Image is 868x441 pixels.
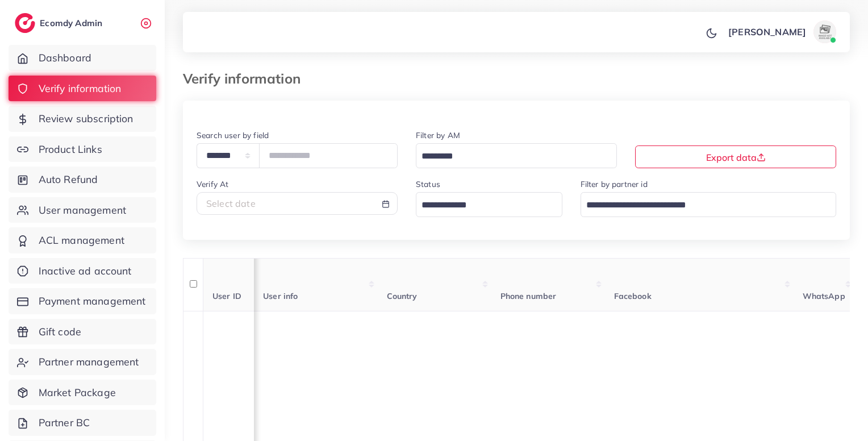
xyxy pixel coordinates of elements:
label: Filter by AM [416,130,460,141]
label: Filter by partner id [581,178,648,190]
span: Facebook [614,291,652,301]
input: Search for option [418,148,602,165]
div: Search for option [416,192,562,217]
span: Country [387,291,418,301]
input: Search for option [418,197,548,214]
a: Product Links [9,136,156,163]
a: User management [9,197,156,223]
h3: Verify information [183,70,310,87]
span: WhatsApp [803,291,845,301]
a: Partner BC [9,410,156,436]
span: Product Links [39,142,102,157]
span: Review subscription [39,111,133,126]
span: Inactive ad account [39,264,132,278]
a: Inactive ad account [9,258,156,284]
span: Verify information [39,81,122,96]
input: Search for option [582,197,822,214]
h2: Ecomdy Admin [40,18,105,28]
div: Search for option [416,143,617,168]
span: Export data [706,152,766,163]
span: Payment management [39,294,146,309]
span: ACL management [39,233,124,248]
label: Status [416,178,440,190]
span: Market Package [39,385,116,400]
a: Verify information [9,76,156,102]
span: Partner management [39,355,139,369]
span: Select date [206,198,256,209]
a: Market Package [9,380,156,406]
label: Search user by field [197,130,269,141]
a: Auto Refund [9,167,156,193]
span: User info [263,291,298,301]
span: Partner BC [39,415,90,430]
a: Partner management [9,349,156,375]
span: User management [39,203,126,218]
a: Dashboard [9,45,156,71]
span: Dashboard [39,51,91,65]
a: Review subscription [9,106,156,132]
span: Auto Refund [39,172,98,187]
a: [PERSON_NAME]avatar [722,20,841,43]
a: Payment management [9,288,156,314]
span: User ID [212,291,241,301]
label: Verify At [197,178,228,190]
span: Gift code [39,324,81,339]
a: Gift code [9,319,156,345]
img: avatar [813,20,836,43]
img: logo [15,13,35,33]
div: Search for option [581,192,837,217]
span: Phone number [500,291,557,301]
p: [PERSON_NAME] [728,25,806,39]
a: logoEcomdy Admin [15,13,105,33]
a: ACL management [9,227,156,253]
button: Export data [635,145,836,168]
